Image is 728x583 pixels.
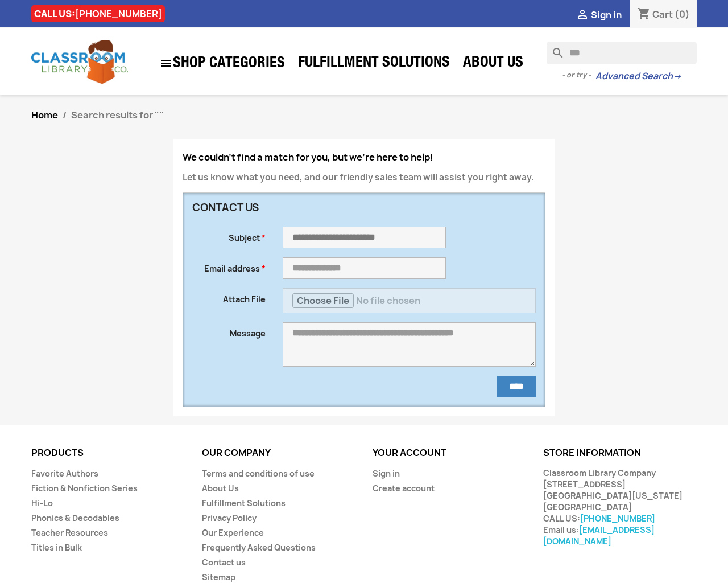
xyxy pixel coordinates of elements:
a: Hi-Lo [31,498,53,508]
span: → [673,71,681,82]
a: Fiction & Nonfiction Series [31,483,138,494]
a: Advanced Search→ [595,71,681,82]
a: Favorite Authors [31,468,98,479]
a: Sign in [373,468,400,479]
a: [PHONE_NUMBER] [75,7,162,20]
i:  [576,9,589,22]
span: Cart [652,8,673,20]
a: [EMAIL_ADDRESS][DOMAIN_NAME] [543,524,655,547]
i:  [159,56,173,70]
label: Attach File [184,288,274,305]
label: Subject [184,227,274,244]
a: Sitemap [202,572,235,582]
label: Email address [184,257,274,274]
span: Search results for "" [71,109,164,121]
a: Phonics & Decodables [31,512,119,523]
a: Our Experience [202,527,264,538]
a: Terms and conditions of use [202,468,315,479]
a: Titles in Bulk [31,542,82,553]
img: Classroom Library Company [31,40,128,84]
input: Search [547,42,697,64]
span: (0) [675,8,690,20]
a: [PHONE_NUMBER] [580,513,655,524]
a: Privacy Policy [202,512,257,523]
a: Frequently Asked Questions [202,542,316,553]
p: Let us know what you need, and our friendly sales team will assist you right away. [183,172,545,183]
i: search [547,42,560,55]
a: About Us [457,52,529,75]
p: Store information [543,448,697,458]
h3: Contact us [192,202,446,214]
a: Fulfillment Solutions [292,52,456,75]
div: CALL US: [31,5,165,22]
label: Message [184,322,274,339]
h4: We couldn't find a match for you, but we're here to help! [183,153,545,163]
a: Teacher Resources [31,527,108,538]
a:  Sign in [576,9,622,21]
a: Home [31,109,58,121]
span: Sign in [591,9,622,21]
i: shopping_cart [637,8,651,22]
a: Your account [373,446,446,459]
a: Create account [373,483,435,494]
span: - or try - [562,69,595,81]
p: Products [31,448,185,458]
a: SHOP CATEGORIES [154,51,291,76]
p: Our company [202,448,355,458]
a: Contact us [202,557,246,568]
a: About Us [202,483,239,494]
div: Classroom Library Company [STREET_ADDRESS] [GEOGRAPHIC_DATA][US_STATE] [GEOGRAPHIC_DATA] CALL US:... [543,467,697,547]
a: Fulfillment Solutions [202,498,286,508]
